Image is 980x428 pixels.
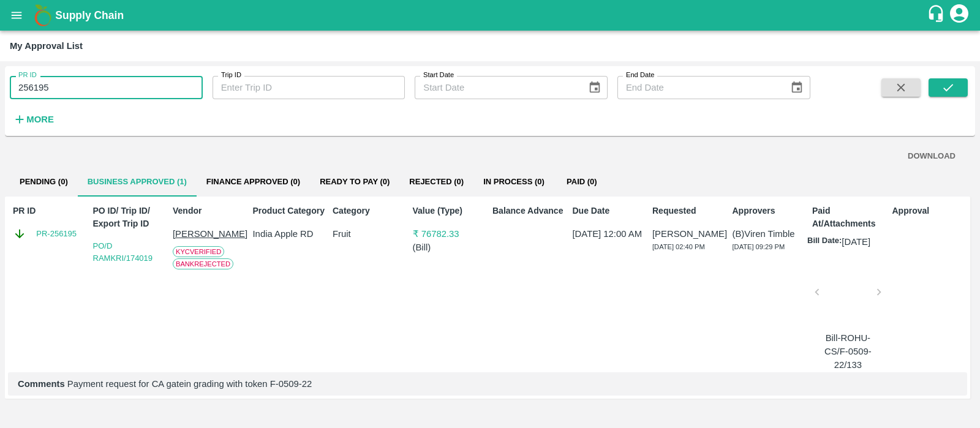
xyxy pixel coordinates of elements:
p: [DATE] [842,235,870,249]
strong: More [26,115,54,124]
p: Requested [652,205,727,217]
input: Enter PR ID [10,76,203,99]
p: Approval [892,205,967,217]
span: Bank Rejected [173,258,233,269]
button: In Process (0) [473,167,554,197]
span: KYC Verified [173,246,224,257]
input: End Date [617,76,780,99]
button: Finance Approved (0) [197,167,310,197]
p: [DATE] 12:00 AM [573,227,647,241]
p: Bill-ROHU-CS/F-0509-22/133 [822,331,874,372]
p: (B) Viren Timble [733,227,807,241]
p: PO ID/ Trip ID/ Export Trip ID [93,205,168,230]
button: open drawer [2,1,31,29]
p: Approvers [733,205,807,217]
a: PR-256195 [36,228,77,240]
p: Fruit [333,227,407,241]
p: [PERSON_NAME] [652,227,727,241]
a: Supply Chain [55,7,927,24]
a: PO/D RAMKRI/174019 [93,241,153,263]
p: Product Category [253,205,328,217]
span: [DATE] 02:40 PM [652,243,705,250]
p: [PERSON_NAME] [173,227,247,241]
label: End Date [626,70,654,80]
div: account of current user [948,2,970,28]
p: Vendor [173,205,247,217]
label: Start Date [423,70,454,80]
button: More [10,109,57,130]
p: Value (Type) [413,205,488,217]
div: My Approval List [10,38,83,54]
label: PR ID [18,70,37,80]
span: [DATE] 09:29 PM [733,243,785,250]
p: PR ID [13,205,88,217]
button: Rejected (0) [399,167,473,197]
button: DOWNLOAD [903,146,960,167]
p: Paid At/Attachments [812,205,887,230]
img: logo [31,3,55,28]
button: Choose date [785,76,809,99]
p: ( Bill ) [413,241,488,254]
button: Paid (0) [554,167,609,197]
div: customer-support [927,4,948,26]
p: Bill Date: [807,235,842,249]
button: Pending (0) [10,167,78,197]
button: Business Approved (1) [78,167,197,197]
p: Payment request for CA gatein grading with token F-0509-22 [18,377,957,391]
label: Trip ID [221,70,241,80]
p: Category [333,205,407,217]
b: Supply Chain [55,9,124,21]
button: Ready To Pay (0) [310,167,399,197]
p: Due Date [573,205,647,217]
p: ₹ 76782.33 [413,227,488,241]
input: Start Date [415,76,578,99]
p: Balance Advance [492,205,567,217]
button: Choose date [583,76,606,99]
b: Comments [18,379,65,389]
p: India Apple RD [253,227,328,241]
input: Enter Trip ID [213,76,405,99]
